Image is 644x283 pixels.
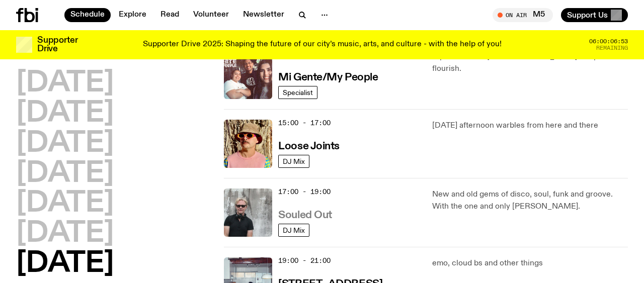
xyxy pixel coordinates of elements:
button: On AirM5 [493,8,553,22]
img: Tyson stands in front of a paperbark tree wearing orange sunglasses, a suede bucket hat and a pin... [224,120,272,168]
span: 17:00 - 19:00 [278,187,331,197]
a: DJ Mix [278,224,309,237]
span: Remaining [596,45,628,51]
button: [DATE] [16,160,114,188]
button: [DATE] [16,130,114,158]
a: Specialist [278,86,317,99]
span: 15:00 - 17:00 [278,118,331,128]
a: Read [154,8,185,22]
p: Supporter Drive 2025: Shaping the future of our city’s music, arts, and culture - with the help o... [143,40,502,49]
a: DJ Mix [278,155,309,168]
p: emo, cloud bs and other things [432,257,628,269]
a: Schedule [64,8,111,22]
span: Support Us [567,11,608,20]
span: 06:00:06:53 [589,39,628,44]
span: 19:00 - 21:00 [278,256,331,265]
span: DJ Mix [283,157,305,165]
button: [DATE] [16,250,114,278]
button: [DATE] [16,100,114,128]
a: Volunteer [187,8,235,22]
button: Support Us [561,8,628,22]
a: Newsletter [237,8,290,22]
a: Explore [113,8,152,22]
button: [DATE] [16,69,114,98]
h3: Mi Gente/My People [278,72,378,83]
h3: Loose Joints [278,141,340,152]
a: Souled Out [278,208,332,221]
button: [DATE] [16,190,114,218]
a: Loose Joints [278,139,340,152]
p: A place for the [DEMOGRAPHIC_DATA] diaspora to flourish. [432,51,628,75]
a: Mi Gente/My People [278,70,378,83]
p: [DATE] afternoon warbles from here and there [432,120,628,132]
p: New and old gems of disco, soul, funk and groove. With the one and only [PERSON_NAME]. [432,188,628,213]
button: [DATE] [16,220,114,248]
img: Stephen looks directly at the camera, wearing a black tee, black sunglasses and headphones around... [224,188,272,237]
h3: Supporter Drive [37,36,77,53]
span: DJ Mix [283,226,305,234]
h3: Souled Out [278,210,332,221]
span: Specialist [283,88,313,96]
